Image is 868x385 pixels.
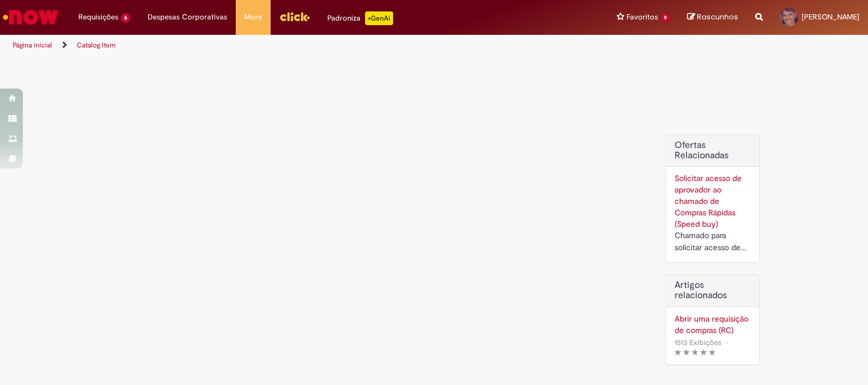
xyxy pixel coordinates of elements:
[365,11,393,25] p: +GenAi
[148,11,227,23] span: Despesas Corporativas
[675,280,751,300] h3: Artigos relacionados
[9,35,570,56] ul: Trilhas de página
[675,230,751,254] div: Chamado para solicitar acesso de aprovador ao ticket de Speed buy
[675,141,751,161] h2: Ofertas Relacionadas
[121,13,130,23] span: 6
[687,12,738,23] a: Rascunhos
[802,12,859,22] span: [PERSON_NAME]
[675,173,742,229] a: Solicitar acesso de aprovador ao chamado de Compras Rápidas (Speed buy)
[627,11,658,23] span: Favoritos
[697,11,738,22] span: Rascunhos
[327,11,393,25] div: Padroniza
[1,6,60,29] img: ServiceNow
[77,41,116,50] a: Catalog Item
[13,41,52,50] a: Página inicial
[675,313,751,336] a: Abrir uma requisição de compras (RC)
[78,11,118,23] span: Requisições
[724,335,731,350] span: •
[665,134,760,263] div: Ofertas Relacionadas
[660,13,670,23] span: 9
[244,11,262,23] span: More
[675,338,722,347] span: 1513 Exibições
[279,8,310,25] img: click_logo_yellow_360x200.png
